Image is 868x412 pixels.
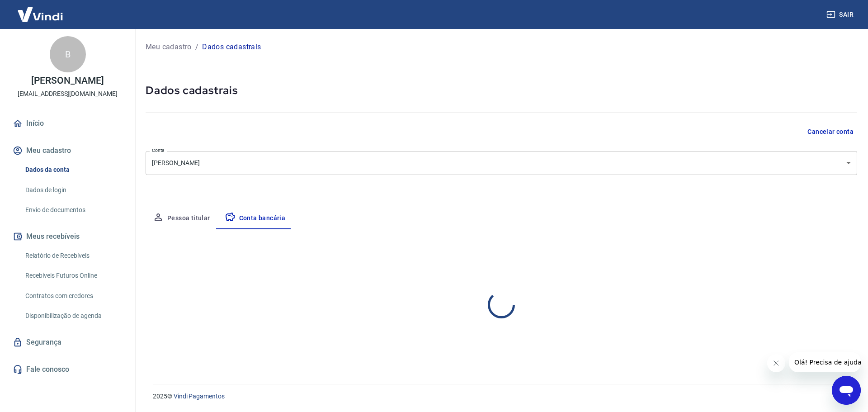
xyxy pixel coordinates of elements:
a: Recebíveis Futuros Online [22,266,124,285]
iframe: Fechar mensagem [767,354,785,372]
label: Conta [152,147,165,154]
a: Disponibilização de agenda [22,307,124,325]
p: / [195,42,198,52]
button: Pessoa titular [146,208,217,229]
button: Meu cadastro [11,141,124,161]
button: Conta bancária [217,208,293,229]
p: Dados cadastrais [202,42,261,52]
a: Dados de login [22,181,124,199]
button: Cancelar conta [804,123,857,140]
a: Envio de documentos [22,201,124,219]
a: Contratos com credores [22,287,124,305]
a: Relatório de Recebíveis [22,246,124,265]
a: Início [11,114,124,133]
a: Dados da conta [22,161,124,179]
span: Olá! Precisa de ajuda? [5,6,76,14]
p: 2025 © [153,392,846,401]
p: [PERSON_NAME] [31,76,104,85]
iframe: Mensagem da empresa [789,352,861,372]
a: Vindi Pagamentos [174,393,225,400]
button: Meus recebíveis [11,227,124,246]
img: Vindi [11,0,70,28]
div: [PERSON_NAME] [146,151,857,175]
a: Fale conosco [11,360,124,379]
p: [EMAIL_ADDRESS][DOMAIN_NAME] [18,89,118,99]
a: Meu cadastro [146,42,192,52]
button: Sair [825,6,857,23]
div: B [50,36,86,72]
h5: Dados cadastrais [146,83,857,98]
a: Segurança [11,332,124,352]
iframe: Botão para abrir a janela de mensagens [832,376,861,405]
